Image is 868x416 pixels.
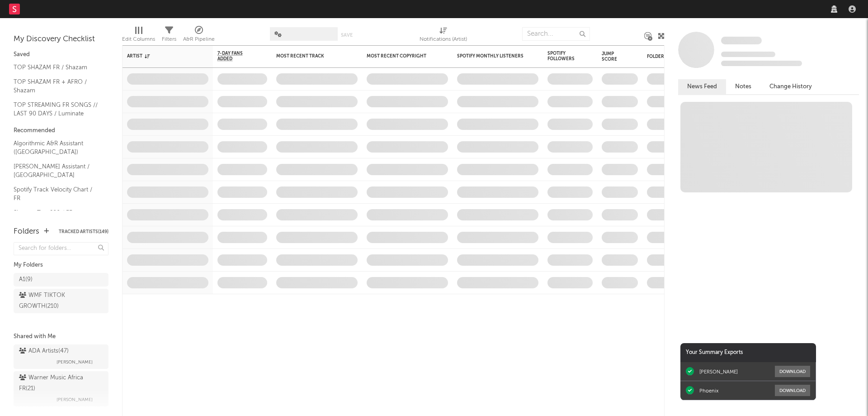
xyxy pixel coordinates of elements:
[122,34,155,45] div: Edit Columns
[217,51,254,62] span: 7-Day Fans Added
[420,34,467,45] div: Notifications (Artist)
[59,230,108,234] button: Tracked Artists(149)
[14,371,108,406] a: Warner Music Africa FR(21)[PERSON_NAME]
[276,53,344,59] div: Most Recent Track
[522,27,590,41] input: Search...
[457,53,525,59] div: Spotify Monthly Listeners
[14,208,99,218] a: Shazam Top 200 / FR
[726,79,760,94] button: Notes
[14,62,99,72] a: TOP SHAZAM FR / Shazam
[602,51,624,62] div: Jump Score
[341,33,353,38] button: Save
[14,49,108,60] div: Saved
[162,23,176,49] div: Filters
[183,23,215,49] div: A&R Pipeline
[721,52,775,57] span: Tracking Since: [DATE]
[127,53,195,59] div: Artist
[678,79,726,94] button: News Feed
[19,373,101,394] div: Warner Music Africa FR ( 21 )
[14,77,99,96] a: TOP SHAZAM FR + AFRO / Shazam
[760,79,821,94] button: Change History
[721,37,762,44] span: Some Artist
[57,357,93,368] span: [PERSON_NAME]
[721,61,802,66] span: 0 fans last week
[721,36,762,45] a: Some Artist
[19,346,69,357] div: ADA Artists ( 47 )
[547,51,579,62] div: Spotify Followers
[14,289,108,313] a: WMF TIKTOK GROWTH(210)
[14,125,108,136] div: Recommended
[775,366,810,377] button: Download
[647,54,715,59] div: Folders
[14,273,108,287] a: A1(9)
[14,260,108,271] div: My Folders
[19,290,83,312] div: WMF TIKTOK GROWTH ( 210 )
[14,139,99,157] a: Algorithmic A&R Assistant ([GEOGRAPHIC_DATA])
[19,274,33,285] div: A1 ( 9 )
[699,368,738,375] div: [PERSON_NAME]
[699,387,718,394] div: Phoenix
[14,100,99,119] a: TOP STREAMING FR SONGS // LAST 90 DAYS / Luminate
[14,242,108,255] input: Search for folders...
[57,394,93,405] span: [PERSON_NAME]
[14,162,99,180] a: [PERSON_NAME] Assistant / [GEOGRAPHIC_DATA]
[14,344,108,369] a: ADA Artists(47)[PERSON_NAME]
[162,34,176,45] div: Filters
[420,23,467,49] div: Notifications (Artist)
[14,226,39,237] div: Folders
[367,53,434,59] div: Most Recent Copyright
[14,185,99,203] a: Spotify Track Velocity Chart / FR
[14,331,108,342] div: Shared with Me
[122,23,155,49] div: Edit Columns
[775,385,810,396] button: Download
[14,34,108,45] div: My Discovery Checklist
[680,343,816,362] div: Your Summary Exports
[183,34,215,45] div: A&R Pipeline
